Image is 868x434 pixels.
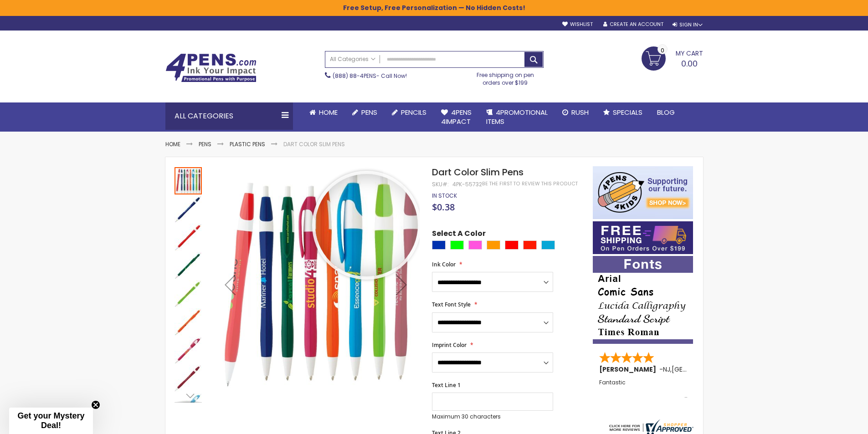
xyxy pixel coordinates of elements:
[450,240,464,250] div: Lime Green
[333,72,407,80] span: - Call Now!
[432,260,456,268] span: Ink Color
[91,400,100,409] button: Close teaser
[681,58,698,69] span: 0.00
[175,194,203,223] div: Dart Color Slim Pens
[596,102,650,123] a: Specials
[441,107,472,126] span: 4Pens 4impact
[593,256,693,344] img: font-personalization-examples
[165,53,257,82] img: 4Pens Custom Pens and Promotional Products
[199,140,211,148] a: Pens
[486,107,548,126] span: 4PROMOTIONAL ITEMS
[165,140,180,148] a: Home
[330,56,375,63] span: All Categories
[333,72,376,80] a: (888) 88-4PENS
[571,107,589,117] span: Rush
[175,224,202,251] img: Dart Color Slim Pens
[603,21,663,28] a: Create an Account
[479,102,555,132] a: 4PROMOTIONALITEMS
[487,240,500,250] div: Orange
[165,102,293,130] div: All Categories
[673,21,703,28] div: Sign In
[175,251,203,279] div: Dart Color Slim Pens
[432,301,471,308] span: Text Font Style
[642,46,703,69] a: 0.00 0
[659,365,739,374] span: - ,
[175,223,203,251] div: Dart Color Slim Pens
[432,201,455,213] span: $0.38
[657,107,675,117] span: Blog
[661,46,664,55] span: 0
[555,102,596,123] a: Rush
[383,166,420,403] div: Next
[175,280,202,307] img: Dart Color Slim Pens
[175,336,203,364] div: Dart Color Slim Pens
[434,102,479,132] a: 4Pens4impact
[212,166,248,403] div: Previous
[452,181,482,188] div: 4pk-55732
[432,413,553,420] p: Maximum 30 characters
[302,102,345,123] a: Home
[541,240,555,250] div: Turquoise
[385,102,434,123] a: Pencils
[17,411,84,430] span: Get your Mystery Deal!
[505,240,519,250] div: Red
[230,140,265,148] a: Plastic Pens
[468,240,482,250] div: Pink
[593,221,693,254] img: Free shipping on orders over $199
[432,240,446,250] div: Blue
[432,180,449,188] strong: SKU
[175,279,203,307] div: Dart Color Slim Pens
[9,408,93,434] div: Get your Mystery Deal!Close teaser
[175,337,202,364] img: Dart Color Slim Pens
[175,252,202,279] img: Dart Color Slim Pens
[175,195,202,223] img: Dart Color Slim Pens
[325,51,380,66] a: All Categories
[599,379,688,399] div: Fantastic
[562,21,593,28] a: Wishlist
[432,192,457,199] div: Availability
[432,381,461,389] span: Text Line 1
[432,341,467,349] span: Imprint Color
[482,180,578,187] a: Be the first to review this product
[432,166,524,179] span: Dart Color Slim Pens
[212,179,420,388] img: Dart Color Slim Pens
[319,107,338,117] span: Home
[175,365,202,392] img: Dart Color Slim Pens
[175,307,203,336] div: Dart Color Slim Pens
[175,389,202,403] div: Next
[345,102,385,123] a: Pens
[361,107,377,117] span: Pens
[599,365,659,374] span: [PERSON_NAME]
[650,102,682,123] a: Blog
[175,364,203,392] div: Dart Color Slim Pens
[432,229,486,241] span: Select A Color
[523,240,537,250] div: Bright Red
[283,141,345,148] li: Dart Color Slim Pens
[593,166,693,219] img: 4pens 4 kids
[401,107,426,117] span: Pencils
[613,107,642,117] span: Specials
[467,68,544,86] div: Free shipping on pen orders over $199
[175,166,203,194] div: Dart Color Slim Pens
[175,308,202,336] img: Dart Color Slim Pens
[432,192,457,199] span: In stock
